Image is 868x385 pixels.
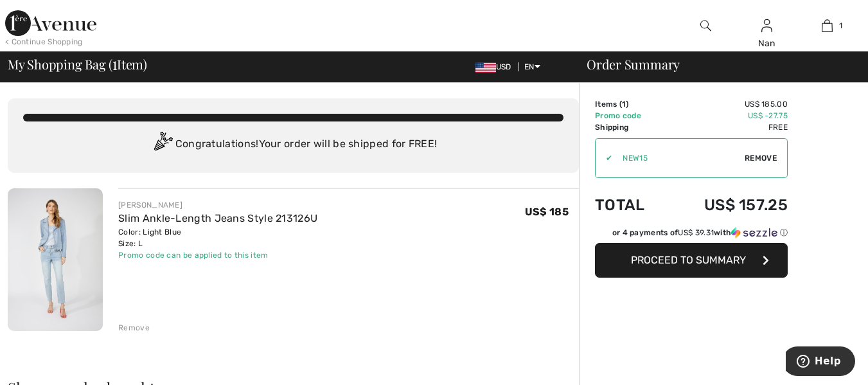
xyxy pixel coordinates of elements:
td: Total [595,183,667,227]
span: USD [475,62,517,71]
span: Proceed to Summary [631,254,746,266]
img: My Bag [822,18,833,33]
img: My Info [761,18,772,33]
span: Remove [745,152,777,164]
div: or 4 payments ofUS$ 39.31withSezzle Click to learn more about Sezzle [595,227,788,243]
button: Proceed to Summary [595,243,788,278]
span: US$ 39.31 [678,228,714,237]
div: ✔ [596,152,612,164]
span: US$ 185 [525,206,569,218]
div: [PERSON_NAME] [118,199,317,211]
img: Congratulation2.svg [150,132,175,157]
td: Items ( ) [595,98,667,110]
span: 1 [622,100,626,109]
img: search the website [700,18,711,33]
span: 1 [839,20,842,31]
img: Slim Ankle-Length Jeans Style 213126U [8,188,103,331]
input: Promo code [612,139,745,177]
iframe: Opens a widget where you can find more information [786,346,855,379]
img: Sezzle [731,227,777,238]
td: US$ 157.25 [667,183,788,227]
td: Free [667,121,788,133]
span: My Shopping Bag ( Item) [8,58,147,71]
div: Remove [118,322,150,334]
div: or 4 payments of with [612,227,788,238]
a: Slim Ankle-Length Jeans Style 213126U [118,212,317,224]
td: Promo code [595,110,667,121]
span: 1 [112,55,117,71]
a: Sign In [761,19,772,31]
td: US$ 185.00 [667,98,788,110]
div: Nan [737,37,797,50]
div: Order Summary [571,58,860,71]
div: Color: Light Blue Size: L [118,226,317,249]
td: US$ -27.75 [667,110,788,121]
div: < Continue Shopping [5,36,83,48]
td: Shipping [595,121,667,133]
div: Congratulations! Your order will be shipped for FREE! [23,132,563,157]
div: Promo code can be applied to this item [118,249,317,261]
img: US Dollar [475,62,496,73]
a: 1 [797,18,857,33]
img: 1ère Avenue [5,10,96,36]
span: EN [524,62,540,71]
